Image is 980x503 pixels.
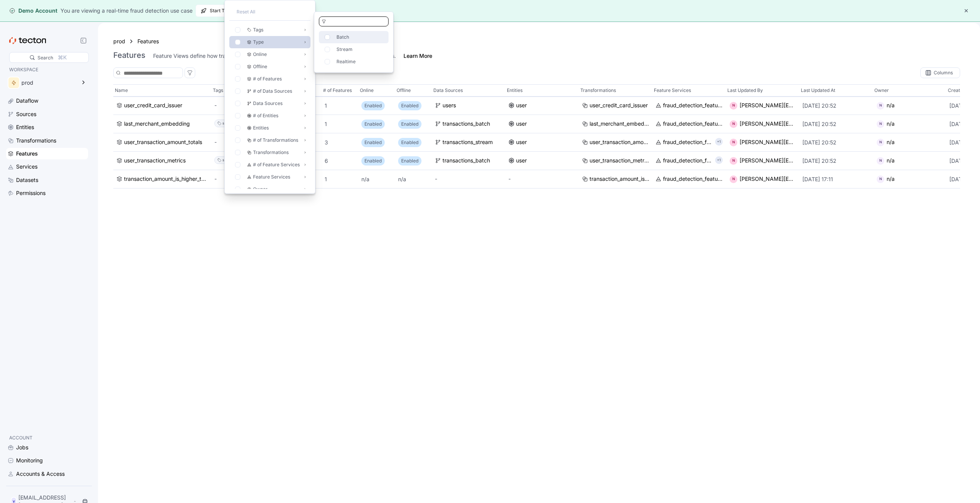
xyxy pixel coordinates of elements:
[253,124,269,132] p: Entities
[582,120,649,128] a: last_merchant_embedding
[253,51,267,58] p: Online
[253,161,300,169] p: # of Feature Services
[214,138,282,147] div: -
[196,5,252,17] button: Start Tutorial
[6,455,88,466] a: Monitoring
[590,157,649,165] div: user_transaction_metrics
[433,87,463,94] p: Data Sources
[508,102,576,110] a: user
[802,102,870,110] p: [DATE] 20:52
[113,37,125,46] a: prod
[401,102,418,110] p: Enabled
[590,138,649,147] div: user_transaction_amount_totals
[398,175,429,183] p: n/a
[582,102,649,110] a: user_credit_card_issuer
[364,139,382,146] p: Enabled
[663,157,712,165] div: fraud_detection_feature_service
[116,102,208,110] a: user_credit_card_issuer
[336,46,353,53] p: Stream
[253,63,267,70] p: Offline
[655,120,723,128] a: fraud_detection_feature_service:v2
[253,38,264,46] p: Type
[124,120,190,128] div: last_merchant_embedding
[508,175,576,184] div: -
[516,120,527,128] div: user
[137,37,164,46] a: Features
[213,87,223,94] p: Tags
[590,175,649,184] div: transaction_amount_is_higher_than_average
[21,80,76,85] div: prod
[590,102,648,110] div: user_credit_card_issuer
[9,66,85,74] p: WORKSPACE
[655,175,723,184] a: fraud_detection_feature_service:v2
[124,157,186,165] div: user_transaction_metrics
[802,175,870,183] p: [DATE] 17:11
[325,139,355,146] p: 3
[655,157,712,165] a: fraud_detection_feature_service
[582,157,649,165] a: user_transaction_metrics
[663,102,723,110] div: fraud_detection_feature_service:v2
[323,87,352,94] p: # of Features
[582,138,649,147] a: user_transaction_amount_totals
[516,138,527,147] div: user
[116,157,208,165] a: user_transaction_metrics
[6,442,88,453] a: Jobs
[9,7,57,15] div: Demo Account
[16,110,36,118] div: Sources
[717,157,721,164] p: +1
[253,112,278,120] p: # of Entities
[214,175,282,184] div: -
[360,87,374,94] p: Online
[6,174,88,186] a: Datasets
[443,102,456,110] div: users
[16,162,38,171] div: Services
[874,87,889,94] p: Owner
[435,175,502,184] div: -
[201,5,247,16] span: Start Tutorial
[153,52,396,60] div: Feature Views define how transformations are run on data source inputs to create feature values.
[6,148,88,159] a: Features
[364,102,382,110] p: Enabled
[9,52,89,63] div: Search⌘K
[364,120,382,128] p: Enabled
[253,185,268,193] p: Owner
[116,138,208,147] a: user_transaction_amount_totals
[361,175,392,183] p: n/a
[6,468,88,480] a: Accounts & Access
[16,470,65,478] div: Accounts & Access
[16,189,46,197] div: Permissions
[6,161,88,172] a: Services
[38,54,53,61] div: Search
[516,157,527,165] div: user
[16,149,38,158] div: Features
[325,157,355,165] p: 6
[590,120,649,128] div: last_merchant_embedding
[717,138,721,146] p: +1
[336,58,356,66] p: Realtime
[336,33,349,41] p: Batch
[325,120,355,128] p: 1
[16,456,43,465] div: Monitoring
[325,175,355,183] p: 1
[6,187,88,199] a: Permissions
[443,157,490,165] div: transactions_batch
[253,100,283,107] p: Data Sources
[16,136,56,145] div: Transformations
[655,138,712,147] a: fraud_detection_feature_service:v2
[403,52,432,60] a: Learn More
[802,139,870,146] p: [DATE] 20:52
[253,136,298,144] p: # of Transformations
[801,87,835,94] p: Last Updated At
[253,26,263,34] p: Tags
[6,135,88,146] a: Transformations
[229,7,263,17] div: Reset All
[16,443,28,452] div: Jobs
[802,120,870,128] p: [DATE] 20:52
[16,97,38,105] div: Dataflow
[401,157,418,165] p: Enabled
[443,138,493,147] div: transactions_stream
[802,157,870,165] p: [DATE] 20:52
